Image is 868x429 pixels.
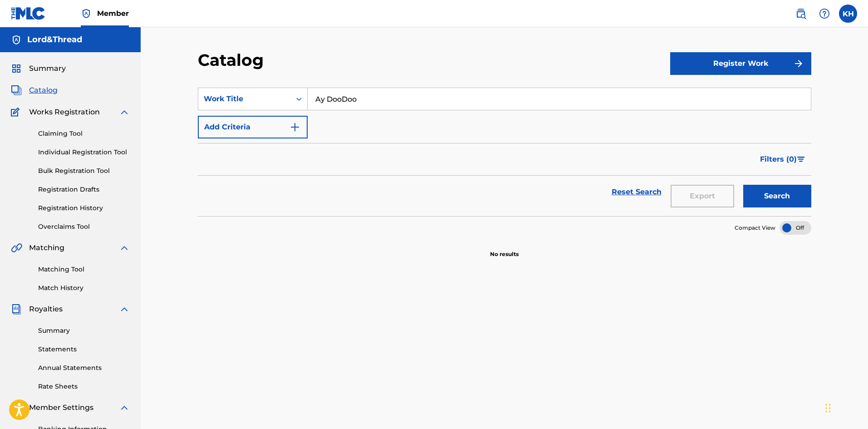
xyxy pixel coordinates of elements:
h5: Lord&Thread [27,35,82,45]
a: Matching Tool [38,265,130,274]
img: f7272a7cc735f4ea7f67.svg [793,58,804,69]
a: Reset Search [607,182,666,202]
img: Matching [11,242,22,253]
span: Summary [29,63,66,74]
p: No results [490,239,519,258]
span: Royalties [29,304,63,315]
button: Add Criteria [198,116,308,138]
button: Filters (0) [755,148,811,171]
img: 9d2ae6d4665cec9f34b9.svg [289,122,300,133]
img: Royalties [11,304,22,315]
a: Registration Drafts [38,185,130,194]
div: Drag [825,394,831,422]
a: Match History [38,283,130,293]
span: Matching [29,242,64,253]
a: Rate Sheets [38,382,130,391]
img: search [795,8,806,19]
img: Accounts [11,35,22,45]
img: expand [119,242,130,253]
button: Register Work [670,52,811,75]
div: User Menu [839,5,857,23]
form: Search Form [198,88,811,216]
iframe: Chat Widget [823,385,868,429]
img: Works Registration [11,107,23,118]
a: Bulk Registration Tool [38,166,130,176]
a: CatalogCatalog [11,85,58,96]
img: help [819,8,830,19]
a: Registration History [38,203,130,213]
div: Help [815,5,834,23]
img: MLC Logo [11,7,46,20]
img: expand [119,402,130,413]
iframe: Resource Center [843,285,868,358]
img: Top Rightsholder [81,8,92,19]
img: filter [797,157,805,162]
a: SummarySummary [11,63,66,74]
h2: Catalog [198,50,268,70]
a: Statements [38,345,130,354]
a: Overclaims Tool [38,222,130,232]
img: Summary [11,63,22,74]
button: Search [743,185,811,207]
div: Work Title [204,94,285,104]
a: Public Search [792,5,810,23]
a: Annual Statements [38,363,130,373]
img: expand [119,107,130,118]
span: Member Settings [29,402,93,413]
span: Works Registration [29,107,100,118]
span: Compact View [735,224,775,232]
span: Catalog [29,85,58,96]
img: Catalog [11,85,22,96]
img: Member Settings [11,402,22,413]
img: expand [119,304,130,315]
span: Filters ( 0 ) [760,154,797,165]
a: Individual Registration Tool [38,148,130,157]
a: Claiming Tool [38,129,130,138]
a: Summary [38,326,130,335]
span: Member [97,8,129,19]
